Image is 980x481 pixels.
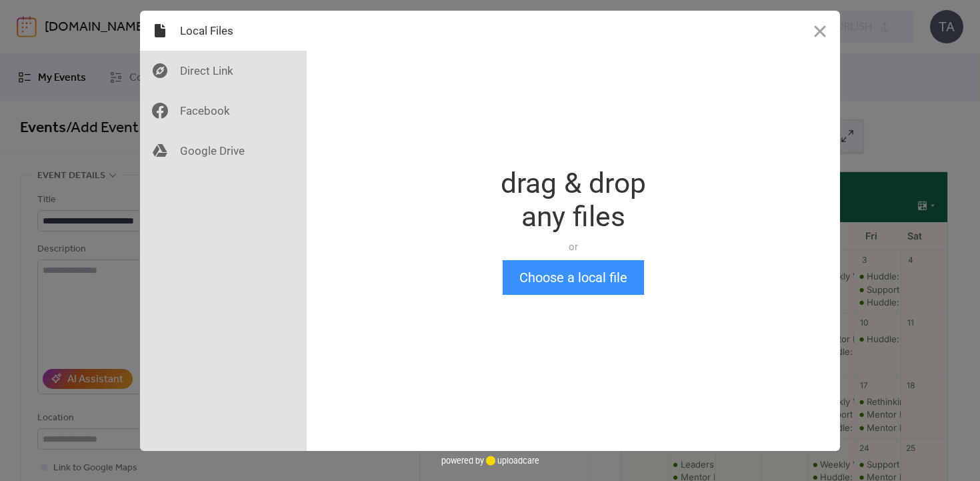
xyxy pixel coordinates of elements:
[140,11,307,51] div: Local Files
[484,456,539,466] a: uploadcare
[501,240,646,254] div: or
[441,451,539,471] div: powered by
[501,167,646,233] div: drag & drop any files
[503,260,644,295] button: Choose a local file
[140,51,307,91] div: Direct Link
[140,131,307,171] div: Google Drive
[140,91,307,131] div: Facebook
[800,11,840,51] button: Close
